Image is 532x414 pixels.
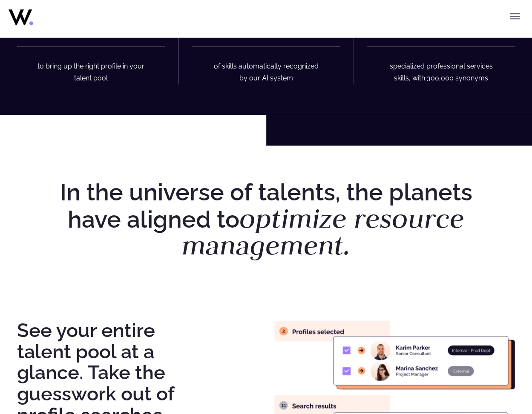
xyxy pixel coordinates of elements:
g: Internal - Prod Dept. [452,348,491,352]
g: Karim Parker [396,345,430,349]
iframe: Chatbot [476,358,520,402]
button: Toggle menu [506,8,523,25]
h2: In the universe of talents, the planets have aligned to [48,180,484,286]
em: optimize resource management. [182,201,464,263]
figcaption: specialized professional services skills, with 300,000 synonyms [367,46,515,84]
figcaption: of skills automatically recognized by our AI system [192,46,340,84]
figcaption: to bring up the right profile in your talent pool [17,46,165,84]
